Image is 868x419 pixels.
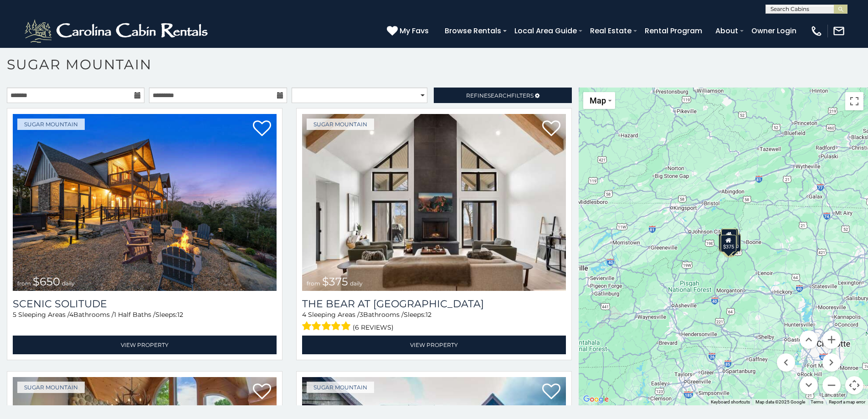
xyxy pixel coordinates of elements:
span: 12 [177,310,183,319]
button: Change map style [583,92,615,109]
span: 4 [302,310,306,319]
div: $355 [719,234,734,251]
span: 5 [13,310,16,319]
button: Zoom in [822,331,841,349]
span: 4 [69,310,73,319]
span: 1 Half Baths / [114,310,155,319]
span: 3 [360,310,363,319]
div: $375 [721,234,736,252]
a: Scenic Solitude from $650 daily [13,114,277,291]
span: daily [350,280,363,287]
span: $375 [322,275,348,288]
button: Move down [800,376,818,394]
div: $240 [719,233,734,251]
span: Search [488,92,511,99]
a: Owner Login [747,23,801,39]
a: Sugar Mountain [307,382,374,393]
img: phone-regular-white.png [810,25,823,37]
div: Sleeping Areas / Bathrooms / Sleeps: [13,310,277,333]
a: Report a map error [829,399,865,404]
a: Terms (opens in new tab) [811,399,823,404]
a: Add to favorites [253,119,271,139]
a: View Property [13,336,277,354]
a: RefineSearchFilters [434,88,571,103]
button: Zoom out [822,376,841,394]
span: daily [62,280,75,287]
button: Toggle fullscreen view [845,92,863,110]
img: mail-regular-white.png [832,25,845,37]
a: Sugar Mountain [307,119,374,130]
img: The Bear At Sugar Mountain [302,114,566,291]
button: Keyboard shortcuts [711,399,750,405]
h3: The Bear At Sugar Mountain [302,298,566,310]
a: Browse Rentals [440,23,506,39]
a: The Bear At Sugar Mountain from $375 daily [302,114,566,291]
span: Map [590,96,606,105]
a: Scenic Solitude [13,298,277,310]
img: Google [581,393,611,405]
a: Add to favorites [542,383,560,402]
a: Local Area Guide [510,23,581,39]
a: Rental Program [640,23,707,39]
button: Move right [822,353,841,372]
a: About [711,23,743,39]
img: Scenic Solitude [13,114,277,291]
a: Real Estate [586,23,636,39]
div: Sleeping Areas / Bathrooms / Sleeps: [302,310,566,333]
span: Refine Filters [466,92,534,99]
img: White-1-2.png [23,17,212,45]
span: Map data ©2025 Google [755,399,805,404]
a: View Property [302,336,566,354]
span: $650 [33,275,60,288]
a: My Favs [387,25,431,37]
button: Map camera controls [845,376,863,394]
div: $650 [720,235,736,252]
a: The Bear At [GEOGRAPHIC_DATA] [302,298,566,310]
span: My Favs [400,25,429,36]
a: Add to favorites [253,383,271,402]
span: (6 reviews) [353,321,394,333]
button: Move up [800,331,818,349]
div: $170 [721,229,737,246]
span: 12 [426,310,431,319]
a: Add to favorites [542,119,560,139]
a: Open this area in Google Maps (opens a new window) [581,393,611,405]
a: Sugar Mountain [17,119,85,130]
button: Move left [777,353,795,372]
span: from [307,280,320,287]
a: Sugar Mountain [17,382,85,393]
div: $240 [721,228,737,246]
span: from [17,280,31,287]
